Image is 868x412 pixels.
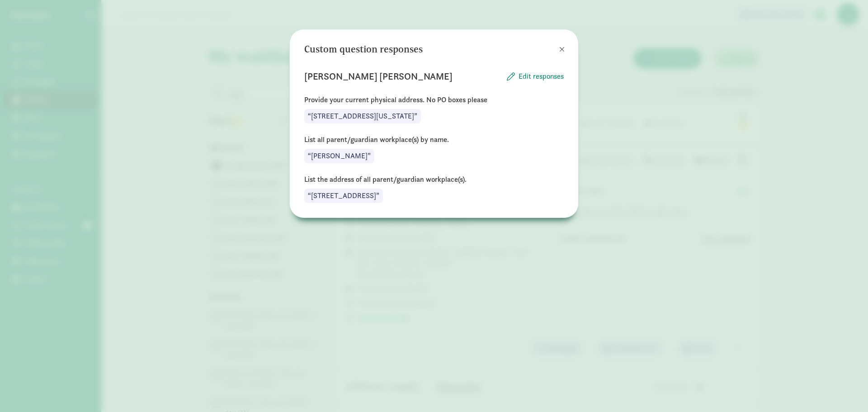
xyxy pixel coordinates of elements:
[304,44,423,55] h3: Custom question responses
[304,174,564,185] p: List the address of all parent/guardian workplace(s).
[304,95,564,105] p: Provide your current physical address. No PO boxes please
[304,149,374,163] div: “[PERSON_NAME]”
[507,71,564,82] button: Edit responses
[304,189,383,203] div: “[STREET_ADDRESS]”
[304,134,564,145] p: List all parent/guardian workplace(s) by name.
[304,109,421,123] div: “[STREET_ADDRESS][US_STATE]”
[823,369,868,412] iframe: Chat Widget
[304,69,453,84] p: [PERSON_NAME] [PERSON_NAME]
[519,71,564,82] span: Edit responses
